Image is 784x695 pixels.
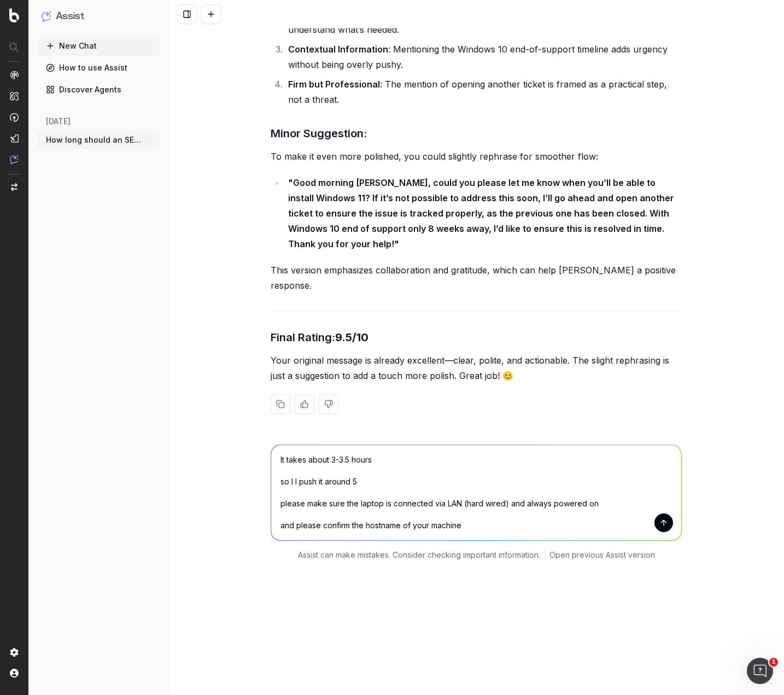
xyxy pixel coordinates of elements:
[271,125,682,142] h3: Minor Suggestion:
[42,11,51,21] img: Assist
[298,550,540,560] p: Assist can make mistakes. Consider checking important information.
[37,59,160,77] a: How to use Assist
[288,44,388,55] strong: Contextual Information
[271,149,682,164] p: To make it even more polished, you could slightly rephrase for smoother flow:
[10,669,19,678] img: My account
[288,79,380,90] strong: Firm but Professional
[10,155,19,164] img: Assist
[37,37,160,55] button: New Chat
[335,331,368,344] strong: 9.5/10
[10,113,19,122] img: Activation
[10,648,19,657] img: Setting
[11,183,17,191] img: Switch project
[42,9,155,24] button: Assist
[285,42,682,72] li: : Mentioning the Windows 10 end-of-support timeline adds urgency without being overly pushy.
[549,550,655,560] a: Open previous Assist version
[46,135,142,145] span: How long should an SEO meta title be cha
[46,116,71,127] span: [DATE]
[271,262,682,293] p: This version emphasizes collaboration and gratitude, which can help [PERSON_NAME] a positive resp...
[37,131,160,149] button: How long should an SEO meta title be cha
[285,77,682,107] li: : The mention of opening another ticket is framed as a practical step, not a threat.
[10,134,19,143] img: Studio
[10,71,19,79] img: Analytics
[288,177,676,249] strong: "Good morning [PERSON_NAME], could you please let me know when you’ll be able to install Windows ...
[56,9,84,24] h1: Assist
[769,658,778,667] span: 1
[37,81,160,98] a: Discover Agents
[747,658,773,684] iframe: Intercom live chat
[271,329,682,346] h3: Final Rating:
[271,445,681,540] textarea: Hi Callum Abhi from HNIT Reg: Windows 11 upgrade Hi [PERSON_NAME], sorry for the missed call, how...
[271,353,682,383] p: Your original message is already excellent—clear, polite, and actionable. The slight rephrasing i...
[10,91,19,101] img: Intelligence
[9,8,19,22] img: Botify logo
